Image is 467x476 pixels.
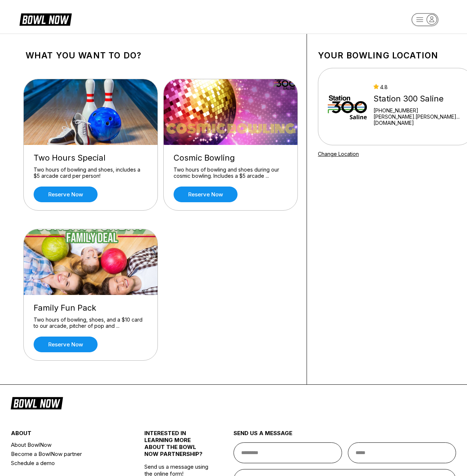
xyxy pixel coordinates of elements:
[164,79,298,145] img: Cosmic Bowling
[11,458,122,468] a: Schedule a demo
[34,153,148,163] div: Two Hours Special
[24,229,158,295] img: Family Fun Pack
[24,79,158,145] img: Two Hours Special
[318,151,359,157] a: Change Location
[174,166,288,179] div: Two hours of bowling and shoes during our cosmic bowling. Includes a $5 arcade ...
[11,430,122,440] div: about
[34,187,98,202] a: Reserve now
[373,114,463,126] a: [PERSON_NAME].[PERSON_NAME]...[DOMAIN_NAME]
[26,50,296,61] h1: What you want to do?
[34,316,148,329] div: Two hours of bowling, shoes, and a $10 card to our arcade, pitcher of pop and ...
[34,303,148,313] div: Family Fun Pack
[373,94,463,104] div: Station 300 Saline
[144,430,211,463] div: INTERESTED IN LEARNING MORE ABOUT THE BOWL NOW PARTNERSHIP?
[11,440,122,449] a: About BowlNow
[34,337,98,352] a: Reserve now
[328,79,367,134] img: Station 300 Saline
[34,166,148,179] div: Two hours of bowling and shoes, includes a $5 arcade card per person!
[11,449,122,458] a: Become a BowlNow partner
[373,107,463,114] div: [PHONE_NUMBER]
[174,153,288,163] div: Cosmic Bowling
[174,187,238,202] a: Reserve now
[233,430,456,442] div: send us a message
[373,84,463,90] div: 4.8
